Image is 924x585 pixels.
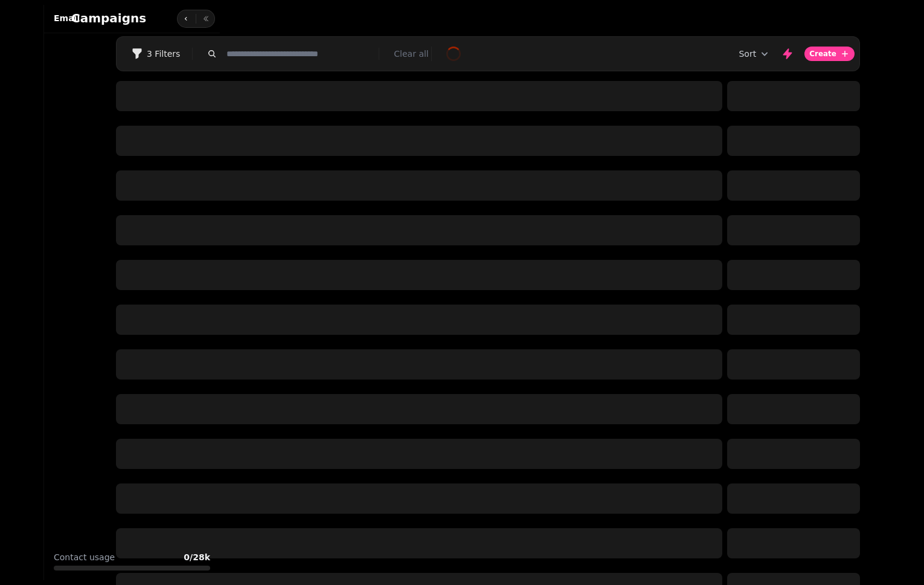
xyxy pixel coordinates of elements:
span: Create [809,50,836,57]
h2: Email [54,12,80,24]
button: Clear all [394,48,428,60]
p: Contact usage [54,551,115,563]
button: Create [804,47,855,61]
b: 0 / 28k [184,552,210,562]
button: Sort [739,48,771,60]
